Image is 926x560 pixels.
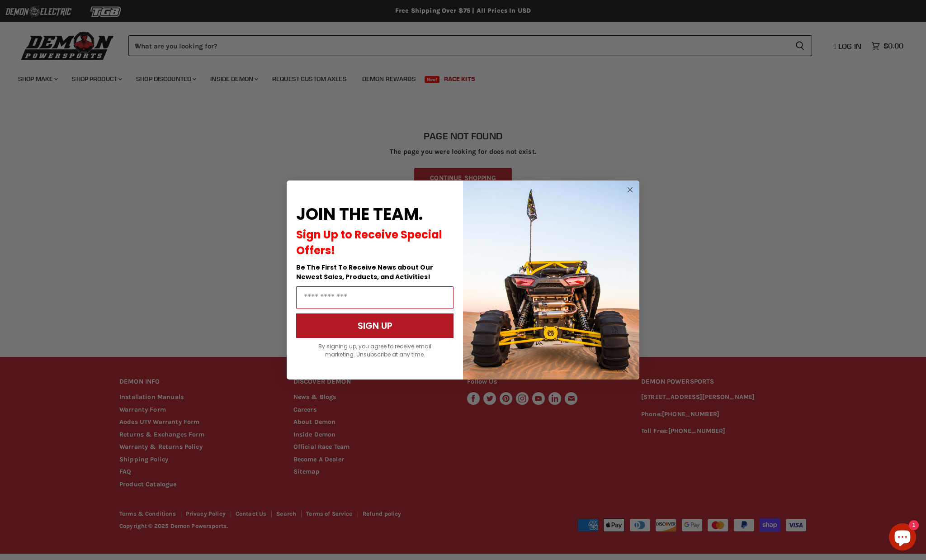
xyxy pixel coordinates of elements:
[296,263,433,281] span: Be The First To Receive News about Our Newest Sales, Products, and Activities!
[296,227,442,258] span: Sign Up to Receive Special Offers!
[296,313,454,338] button: SIGN UP
[886,523,919,553] inbox-online-store-chat: Shopify online store chat
[318,342,431,358] span: By signing up, you agree to receive email marketing. Unsubscribe at any time.
[463,180,639,380] img: a9095488-b6e7-41ba-879d-588abfab540b.jpeg
[624,184,636,195] button: Close dialog
[296,286,454,309] input: Email Address
[296,203,423,226] span: JOIN THE TEAM.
